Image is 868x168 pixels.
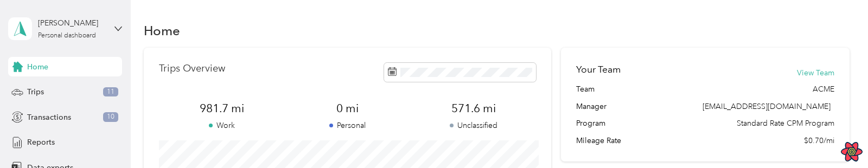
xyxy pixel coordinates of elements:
span: Team [576,83,595,95]
p: Trips Overview [159,63,225,74]
span: ACME [813,83,834,95]
span: 0 mi [285,101,411,116]
span: 10 [103,112,118,122]
span: Manager [576,101,607,112]
div: Personal dashboard [38,33,96,39]
span: $0.70/mi [804,135,834,146]
button: View Team [797,67,834,79]
h2: Your Team [576,63,621,76]
div: [PERSON_NAME] [38,17,106,29]
p: Unclassified [411,120,537,131]
button: Open React Query Devtools [841,141,863,163]
iframe: Everlance-gr Chat Button Frame [807,107,868,168]
span: 981.7 mi [159,101,285,116]
span: Standard Rate CPM Program [737,118,834,129]
span: 571.6 mi [411,101,537,116]
p: Personal [285,120,411,131]
span: Mileage Rate [576,135,621,146]
span: Reports [27,137,55,148]
span: Transactions [27,112,71,123]
h1: Home [144,25,180,36]
span: Home [27,61,48,73]
span: Trips [27,86,44,98]
span: Program [576,118,605,129]
span: 11 [103,87,118,97]
span: [EMAIL_ADDRESS][DOMAIN_NAME] [703,102,831,111]
p: Work [159,120,285,131]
